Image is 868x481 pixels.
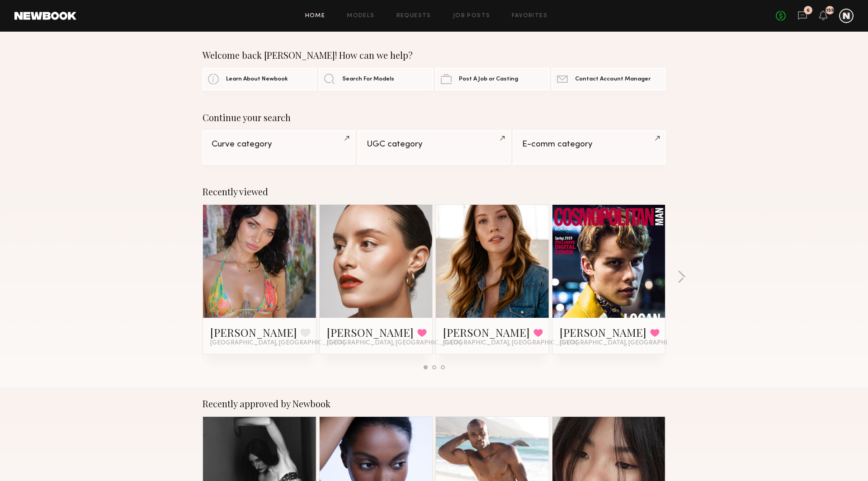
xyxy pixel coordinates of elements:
[826,8,834,13] div: 159
[203,50,665,61] div: Welcome back [PERSON_NAME]! How can we help?
[203,112,665,123] div: Continue your search
[560,325,646,340] a: [PERSON_NAME]
[396,13,431,19] a: Requests
[210,340,345,347] span: [GEOGRAPHIC_DATA], [GEOGRAPHIC_DATA]
[210,325,297,340] a: [PERSON_NAME]
[327,340,462,347] span: [GEOGRAPHIC_DATA], [GEOGRAPHIC_DATA]
[459,76,518,82] span: Post A Job or Casting
[203,68,316,90] a: Learn About Newbook
[203,398,665,409] div: Recently approved by Newbook
[512,13,547,19] a: Favorites
[367,140,501,149] div: UGC category
[797,10,807,22] a: 6
[807,8,810,13] div: 6
[342,76,394,82] span: Search For Models
[552,68,665,90] a: Contact Account Manager
[513,130,665,165] a: E-comm category
[305,13,325,19] a: Home
[319,68,433,90] a: Search For Models
[327,325,414,340] a: [PERSON_NAME]
[435,68,549,90] a: Post A Job or Casting
[560,340,694,347] span: [GEOGRAPHIC_DATA], [GEOGRAPHIC_DATA]
[212,140,346,149] div: Curve category
[358,130,510,165] a: UGC category
[443,325,530,340] a: [PERSON_NAME]
[226,76,288,82] span: Learn About Newbook
[575,76,651,82] span: Contact Account Manager
[443,340,578,347] span: [GEOGRAPHIC_DATA], [GEOGRAPHIC_DATA]
[203,186,665,197] div: Recently viewed
[522,140,656,149] div: E-comm category
[347,13,374,19] a: Models
[203,130,355,165] a: Curve category
[453,13,491,19] a: Job Posts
